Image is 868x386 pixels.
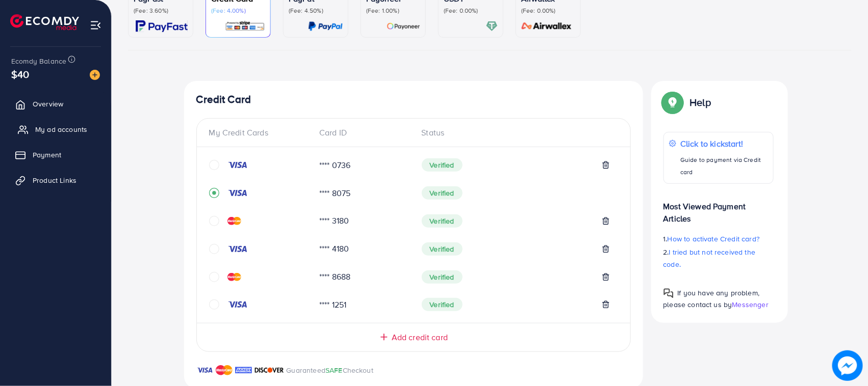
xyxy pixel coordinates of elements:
[8,119,104,140] a: My ad accounts
[209,272,219,282] svg: circle
[663,93,682,112] img: Popup guide
[444,7,498,15] p: (Fee: 0.00%)
[422,298,463,311] span: Verified
[663,192,774,225] p: Most Viewed Payment Articles
[209,188,219,198] svg: record circle
[90,19,101,31] img: menu
[33,150,61,160] span: Payment
[90,70,100,80] img: image
[209,127,312,139] div: My Credit Cards
[663,247,756,269] span: I tried but not received the code.
[8,170,104,190] a: Product Links
[663,233,774,245] p: 1.
[422,270,463,284] span: Verified
[227,189,248,197] img: credit
[227,300,248,309] img: credit
[521,7,575,15] p: (Fee: 0.00%)
[209,216,219,226] svg: circle
[422,214,463,228] span: Verified
[35,124,87,134] span: My ad accounts
[680,154,768,178] p: Guide to payment via Credit card
[8,145,104,165] a: Payment
[422,242,463,256] span: Verified
[33,99,63,109] span: Overview
[663,246,774,270] p: 2.
[209,244,219,254] svg: circle
[690,96,711,108] p: Help
[663,288,760,310] span: If you have any problem, please contact us by
[392,332,448,343] span: Add credit card
[387,20,420,32] img: card
[134,7,188,15] p: (Fee: 3.60%)
[11,67,29,81] span: $40
[196,364,213,376] img: brand
[732,299,769,310] span: Messenger
[518,20,575,32] img: card
[227,217,241,225] img: credit
[308,20,343,32] img: card
[235,364,252,376] img: brand
[227,273,241,281] img: credit
[422,158,463,172] span: Verified
[225,20,265,32] img: card
[486,20,498,32] img: card
[209,160,219,170] svg: circle
[832,350,863,381] img: image
[10,14,79,30] img: logo
[209,299,219,310] svg: circle
[11,56,66,66] span: Ecomdy Balance
[663,288,674,298] img: Popup guide
[668,234,759,244] span: How to activate Credit card?
[227,161,248,169] img: credit
[311,127,414,139] div: Card ID
[136,20,188,32] img: card
[414,127,618,139] div: Status
[227,245,248,253] img: credit
[287,364,374,376] p: Guaranteed Checkout
[422,186,463,200] span: Verified
[366,7,420,15] p: (Fee: 1.00%)
[680,137,768,150] p: Click to kickstart!
[8,94,104,114] a: Overview
[211,7,265,15] p: (Fee: 4.00%)
[289,7,343,15] p: (Fee: 4.50%)
[196,93,631,106] h4: Credit Card
[216,364,233,376] img: brand
[33,175,76,185] span: Product Links
[254,364,284,376] img: brand
[325,365,343,375] span: SAFE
